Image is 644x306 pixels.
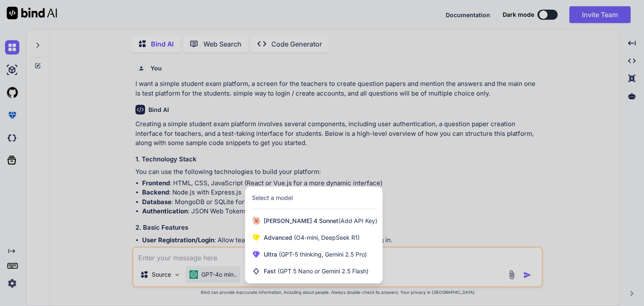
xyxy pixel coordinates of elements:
span: Fast [264,267,369,275]
span: Ultra [264,250,367,259]
span: Advanced [264,233,360,242]
span: (GPT 5 Nano or Gemini 2.5 Flash) [278,267,369,275]
div: Select a model [252,194,293,202]
span: [PERSON_NAME] 4 Sonnet [264,217,377,225]
span: (O4-mini, DeepSeek R1) [292,234,360,241]
span: (Add API Key) [338,217,377,224]
span: (GPT-5 thinking, Gemini 2.5 Pro) [277,251,367,258]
